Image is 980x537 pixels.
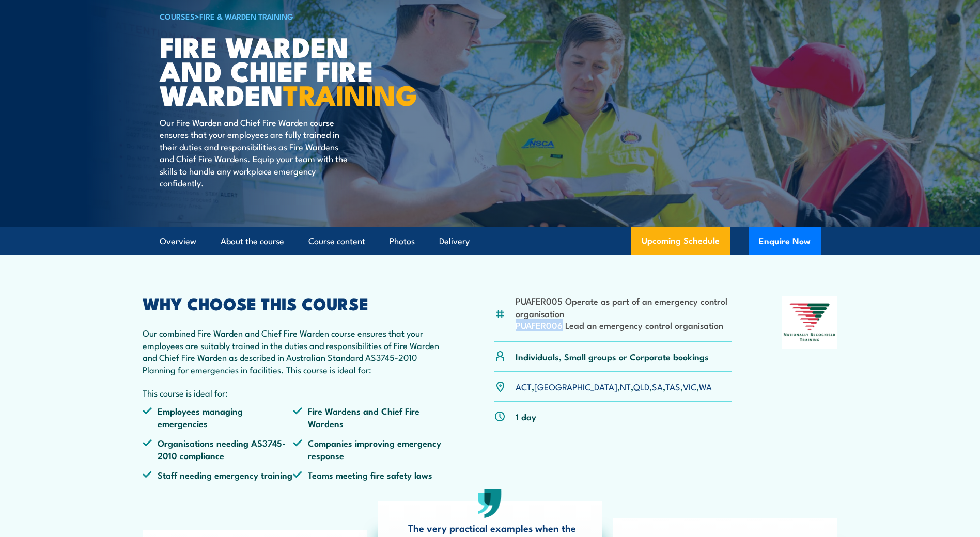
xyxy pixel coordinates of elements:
li: PUAFER006 Lead an emergency control organisation [516,319,732,331]
li: Companies improving emergency response [293,437,444,461]
button: Enquire Now [749,227,821,255]
li: Fire Wardens and Chief Fire Wardens [293,405,444,429]
p: 1 day [516,410,536,422]
p: Our combined Fire Warden and Chief Fire Warden course ensures that your employees are suitably tr... [143,327,444,375]
a: Delivery [439,228,470,255]
a: COURSES [160,10,195,22]
a: VIC [683,380,696,392]
li: Staff needing emergency training [143,469,293,481]
a: About the course [221,228,284,255]
a: QLD [633,380,649,392]
a: Photos [390,228,415,255]
h1: Fire Warden and Chief Fire Warden [160,34,415,106]
a: SA [652,380,663,392]
li: Employees managing emergencies [143,405,293,429]
a: Upcoming Schedule [631,227,730,255]
a: WA [699,380,712,392]
a: [GEOGRAPHIC_DATA] [534,380,617,392]
li: Teams meeting fire safety laws [293,469,444,481]
a: Overview [160,228,196,255]
a: Course content [308,228,365,255]
p: Our Fire Warden and Chief Fire Warden course ensures that your employees are fully trained in the... [160,116,348,188]
a: ACT [516,380,532,392]
li: Organisations needing AS3745-2010 compliance [143,437,293,461]
h6: > [160,10,415,22]
p: Individuals, Small groups or Corporate bookings [516,351,709,362]
li: PUAFER005 Operate as part of an emergency control organisation [516,295,732,319]
strong: TRAINING [283,72,417,115]
h2: WHY CHOOSE THIS COURSE [143,296,444,310]
a: TAS [665,380,680,392]
img: Nationally Recognised Training logo. [782,296,838,349]
a: Fire & Warden Training [199,10,293,22]
p: This course is ideal for: [143,387,444,399]
a: NT [620,380,631,392]
p: , , , , , , , [516,381,712,392]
